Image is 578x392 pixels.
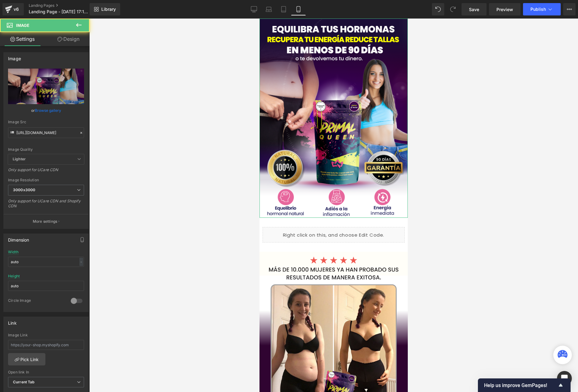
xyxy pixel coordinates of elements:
div: Image Resolution [8,178,84,182]
p: More settings [33,219,57,224]
div: Open link In [8,370,84,374]
div: Image Link [8,333,84,337]
button: Undo [432,3,444,15]
input: auto [8,281,84,291]
b: Lighter [13,157,26,161]
button: More [563,3,576,15]
button: Publish [523,3,561,15]
div: v6 [12,5,20,13]
span: Preview [496,6,513,13]
div: Image [8,53,21,61]
span: Image [16,23,29,28]
div: Image Quality [8,147,84,152]
a: Desktop [247,3,261,15]
div: or [8,107,84,114]
a: Design [46,32,91,46]
span: Help us improve GemPages! [484,382,557,388]
a: Browse gallery [35,105,61,116]
input: auto [8,257,84,267]
div: Link [8,317,17,326]
span: Save [469,6,479,13]
button: Show survey - Help us improve GemPages! [484,381,564,389]
span: Library [101,6,116,12]
a: Tablet [276,3,291,15]
a: Preview [489,3,521,15]
b: 3000x3000 [13,188,35,192]
div: Only support for UCare CDN and Shopify CDN [8,199,84,213]
span: Publish [530,7,546,12]
a: New Library [90,3,120,15]
div: Circle Image [8,298,65,305]
div: Only support for UCare CDN [8,167,84,176]
input: Link [8,127,84,138]
a: Laptop [261,3,276,15]
div: Image Src [8,120,84,124]
button: Redo [447,3,459,15]
a: Pick Link [8,353,45,365]
div: Height [8,274,20,278]
a: v6 [2,3,24,15]
span: Landing Page - [DATE] 17:15:07 [29,9,88,14]
a: Mobile [291,3,306,15]
div: Open Intercom Messenger [557,371,572,386]
div: - [79,258,83,266]
b: Current Tab [13,380,35,384]
button: More settings [4,214,88,229]
div: Dimension [8,234,29,242]
input: https://your-shop.myshopify.com [8,340,84,350]
a: Landing Pages [29,3,100,8]
div: Width [8,250,19,254]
